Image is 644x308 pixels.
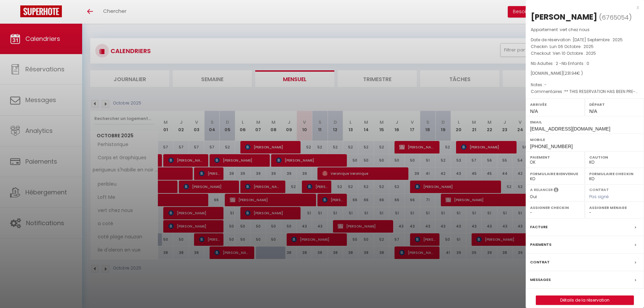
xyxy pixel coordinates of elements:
[530,126,610,132] span: [EMAIL_ADDRESS][DOMAIN_NAME]
[565,70,577,76] span: 231.94
[536,296,634,305] a: Détails de la réservation
[531,70,639,77] div: [DOMAIN_NAME]
[530,241,551,248] label: Paiements
[531,11,597,22] div: [PERSON_NAME]
[531,81,639,88] p: Notes :
[530,154,580,161] label: Paiement
[544,82,547,88] span: -
[531,26,639,33] p: Appartement :
[531,61,589,66] span: Nb Adultes : 2 -
[526,3,639,11] div: x
[589,204,640,211] label: Assigner Menage
[589,101,640,108] label: Départ
[531,37,639,43] p: Date de réservation :
[562,61,589,66] span: Nb Enfants : 0
[602,13,629,22] span: 6765054
[531,50,639,57] p: Checkout :
[573,37,623,43] span: [DATE] Septembre . 2025
[530,101,580,108] label: Arrivée
[531,43,639,50] p: Checkin :
[589,154,640,161] label: Caution
[563,70,583,76] span: ( € )
[589,170,640,177] label: Formulaire Checkin
[550,44,594,49] span: Lun 06 Octobre . 2025
[530,136,640,143] label: Mobile
[530,276,551,283] label: Messages
[589,187,609,191] label: Contrat
[530,144,573,149] span: [PHONE_NUMBER]
[530,119,640,125] label: Email
[589,109,597,114] span: N/A
[560,27,590,32] span: vert chez nous
[554,187,558,194] i: Sélectionner OUI si vous souhaiter envoyer les séquences de messages post-checkout
[553,50,596,56] span: Ven 10 Octobre . 2025
[530,259,550,266] label: Contrat
[599,13,632,22] span: ( )
[589,194,609,199] span: Pas signé
[536,295,634,305] button: Détails de la réservation
[530,170,580,177] label: Formulaire Bienvenue
[530,187,553,193] label: A relancer
[530,109,538,114] span: N/A
[530,223,548,231] label: Facture
[531,88,639,95] p: Commentaires :
[530,204,580,211] label: Assigner Checkin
